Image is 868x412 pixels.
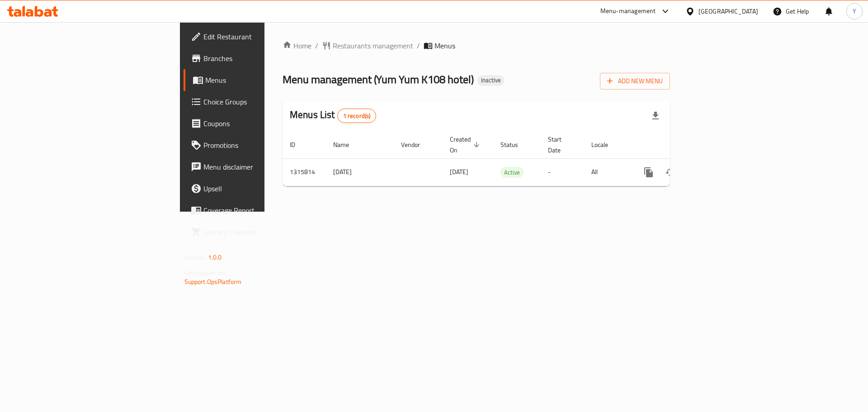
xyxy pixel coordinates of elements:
[203,53,318,64] span: Branches
[184,199,325,221] a: Coverage Report
[450,166,468,178] span: [DATE]
[184,91,325,113] a: Choice Groups
[203,183,318,194] span: Upsell
[333,139,361,150] span: Name
[638,161,660,183] button: more
[500,167,524,178] span: Active
[184,26,325,47] a: Edit Restaurant
[290,139,307,150] span: ID
[548,134,573,156] span: Start Date
[184,251,207,263] span: Version:
[645,105,666,127] div: Export file
[401,139,432,150] span: Vendor
[500,139,530,150] span: Status
[290,108,376,123] h2: Menus List
[591,139,620,150] span: Locale
[184,221,325,243] a: Grocery Checklist
[698,6,758,16] div: [GEOGRAPHIC_DATA]
[184,156,325,178] a: Menu disclaimer
[184,69,325,91] a: Menus
[184,178,325,199] a: Upsell
[203,31,318,42] span: Edit Restaurant
[584,158,631,186] td: All
[600,6,656,17] div: Menu-management
[450,134,482,156] span: Created On
[203,96,318,107] span: Choice Groups
[333,40,413,51] span: Restaurants management
[600,73,670,90] button: Add New Menu
[283,131,732,186] table: enhanced table
[337,109,377,123] div: Total records count
[541,158,584,186] td: -
[184,113,325,134] a: Coupons
[660,161,681,183] button: Change Status
[853,6,856,16] span: Y
[184,47,325,69] a: Branches
[477,75,505,86] div: Inactive
[322,40,413,51] a: Restaurants management
[203,140,318,151] span: Promotions
[184,267,226,279] span: Get support on:
[477,76,505,84] span: Inactive
[326,158,394,186] td: [DATE]
[208,251,222,263] span: 1.0.0
[417,40,420,51] li: /
[205,75,318,85] span: Menus
[184,134,325,156] a: Promotions
[283,69,474,90] span: Menu management ( Yum Yum K108 hotel )
[283,40,670,51] nav: breadcrumb
[434,40,455,51] span: Menus
[607,76,663,87] span: Add New Menu
[184,276,242,288] a: Support.OpsPlatform
[338,112,376,120] span: 1 record(s)
[203,161,318,172] span: Menu disclaimer
[203,205,318,216] span: Coverage Report
[203,227,318,237] span: Grocery Checklist
[631,131,732,159] th: Actions
[203,118,318,129] span: Coupons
